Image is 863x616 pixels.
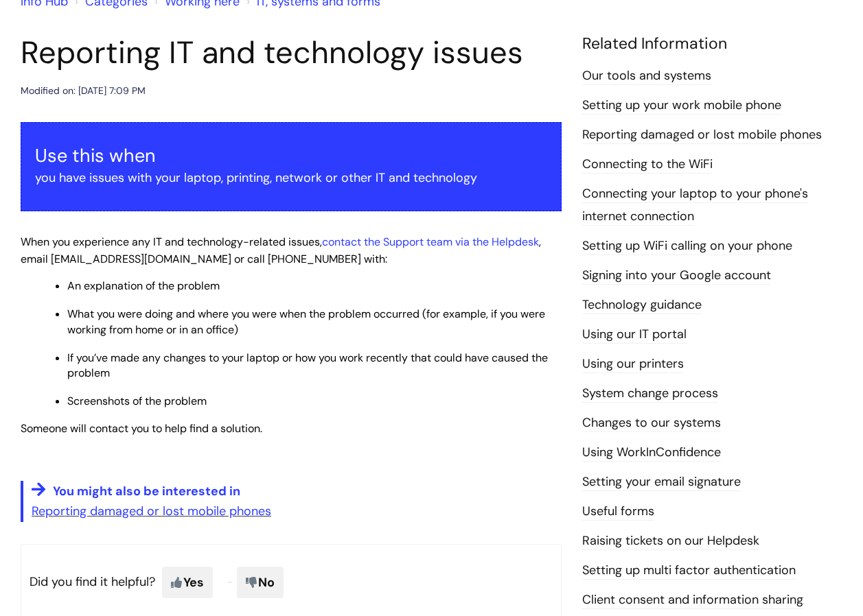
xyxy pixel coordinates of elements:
[21,235,541,266] span: When you experience any IT and technology-related issues, , email [EMAIL_ADDRESS][DOMAIN_NAME] or...
[582,185,808,225] a: Connecting your laptop to your phone's internet connection
[35,145,547,167] h3: Use this when
[582,34,842,54] h4: Related Information
[582,296,702,314] a: Technology guidance
[582,267,771,285] a: Signing into your Google account
[582,385,718,403] a: System change process
[67,279,220,293] span: An explanation of the problem
[582,355,684,373] a: Using our printers
[582,97,781,115] a: Setting up your work mobile phone
[582,237,792,255] a: Setting up WiFi calling on your phone
[582,326,687,344] a: Using our IT portal
[21,34,562,71] h1: Reporting IT and technology issues
[582,156,713,174] a: Connecting to the WiFi
[53,483,240,499] span: You might also be interested in
[21,82,146,99] div: Modified on: [DATE] 7:09 PM
[162,567,213,598] span: Yes
[582,591,803,609] a: Client consent and information sharing
[582,126,822,144] a: Reporting damaged or lost mobile phones
[582,473,741,491] a: Setting your email signature
[35,167,547,189] p: you have issues with your laptop, printing, network or other IT and technology
[67,394,207,408] span: Screenshots of the problem
[582,444,721,462] a: Using WorkInConfidence
[322,235,539,249] a: contact the Support team via the Helpdesk
[582,503,654,521] a: Useful forms
[582,532,759,550] a: Raising tickets on our Helpdesk
[237,567,284,598] span: No
[582,562,796,580] a: Setting up multi factor authentication
[21,421,262,436] span: Someone will contact you to help find a solution.
[582,67,711,85] a: Our tools and systems
[67,307,545,336] span: What you were doing and where you were when the problem occurred (for example, if you were workin...
[67,351,548,380] span: If you’ve made any changes to your laptop or how you work recently that could have caused the pro...
[32,503,271,519] a: Reporting damaged or lost mobile phones
[582,414,721,432] a: Changes to our systems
